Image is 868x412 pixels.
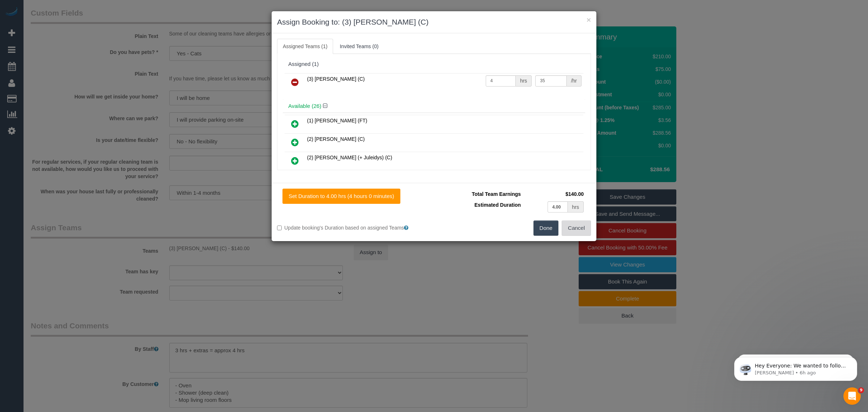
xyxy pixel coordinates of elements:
[533,220,559,236] button: Done
[288,61,580,67] div: Assigned (1)
[843,387,861,405] iframe: Intercom live chat
[567,75,582,87] div: /hr
[277,224,429,231] label: Update booking's Duration based on assigned Teams
[439,189,523,199] td: Total Team Earnings
[288,103,580,109] h4: Available (26)
[31,28,125,34] p: Message from Ellie, sent 6h ago
[334,39,384,54] a: Invited Teams (0)
[307,76,365,82] span: (3) [PERSON_NAME] (C)
[516,75,532,87] div: hrs
[562,220,591,236] button: Cancel
[277,39,333,54] a: Assigned Teams (1)
[277,17,591,28] h3: Assign Booking to: (3) [PERSON_NAME] (C)
[723,342,868,392] iframe: Intercom notifications message
[568,201,584,213] div: hrs
[307,118,367,123] span: (1) [PERSON_NAME] (FT)
[282,189,400,204] button: Set Duration to 4.00 hrs (4 hours 0 minutes)
[307,155,392,160] span: (2) [PERSON_NAME] (+ Juleidys) (C)
[31,21,124,99] span: Hey Everyone: We wanted to follow up and let you know we have been closely monitoring the account...
[277,226,282,230] input: Update booking's Duration based on assigned Teams
[307,136,365,142] span: (2) [PERSON_NAME] (C)
[858,387,864,393] span: 9
[523,189,586,199] td: $140.00
[475,202,521,208] span: Estimated Duration
[587,16,591,24] button: ×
